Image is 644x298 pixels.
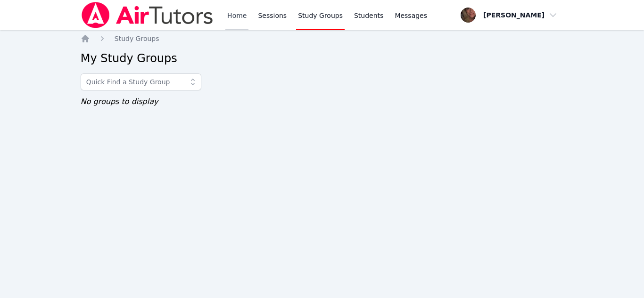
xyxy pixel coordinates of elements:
[115,34,159,43] a: Study Groups
[81,73,201,90] input: Quick Find a Study Group
[81,97,158,106] span: No groups to display
[115,35,159,42] span: Study Groups
[81,2,214,28] img: Air Tutors
[395,11,427,20] span: Messages
[81,51,564,66] h2: My Study Groups
[81,34,564,43] nav: Breadcrumb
